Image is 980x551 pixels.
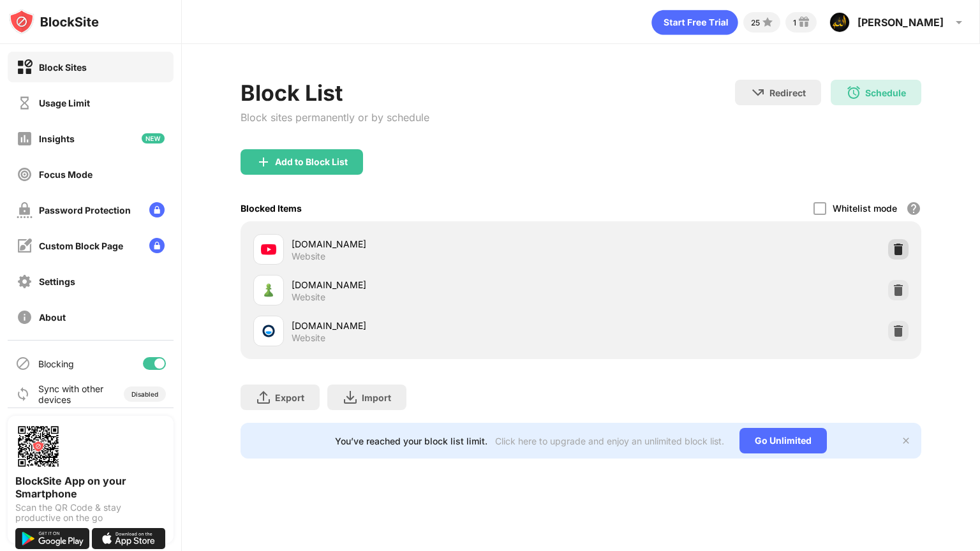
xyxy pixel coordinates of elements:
[292,291,325,303] div: Website
[495,436,724,446] div: Click here to upgrade and enjoy an unlimited block list.
[833,203,897,214] div: Whitelist mode
[292,319,581,332] div: [DOMAIN_NAME]
[15,474,166,500] div: BlockSite App on your Smartphone
[142,133,165,143] img: new-icon.svg
[901,436,911,446] img: x-button.svg
[38,358,74,369] div: Blocking
[17,131,33,147] img: insights-off.svg
[39,133,75,144] div: Insights
[39,276,75,287] div: Settings
[15,423,61,469] img: options-page-qr-code.png
[39,98,90,108] div: Usage Limit
[38,383,104,405] div: Sync with other devices
[39,169,93,180] div: Focus Mode
[739,428,827,453] div: Go Unlimited
[261,283,276,298] img: favicons
[865,87,906,98] div: Schedule
[39,205,131,216] div: Password Protection
[275,157,348,167] div: Add to Block List
[17,309,33,325] img: about-off.svg
[261,323,276,339] img: favicons
[15,386,31,402] img: sync-icon.svg
[17,238,33,254] img: customize-block-page-off.svg
[131,390,158,398] div: Disabled
[362,392,391,403] div: Import
[275,392,304,403] div: Export
[292,251,325,262] div: Website
[9,9,99,34] img: logo-blocksite.svg
[292,278,581,291] div: [DOMAIN_NAME]
[769,87,806,98] div: Redirect
[241,111,429,124] div: Block sites permanently or by schedule
[292,237,581,251] div: [DOMAIN_NAME]
[651,10,738,35] div: animation
[39,240,123,251] div: Custom Block Page
[17,274,33,290] img: settings-off.svg
[241,203,302,214] div: Blocked Items
[17,95,33,111] img: time-usage-off.svg
[793,18,796,27] div: 1
[335,436,487,446] div: You’ve reached your block list limit.
[261,242,276,257] img: favicons
[829,12,850,33] img: ACg8ocL3ggADtxoeohFdguSZOVVOV6YiAPFQ6xDg5Xv7yO_vz777NoE=s96-c
[39,62,87,73] div: Block Sites
[17,166,33,182] img: focus-off.svg
[92,528,166,549] img: download-on-the-app-store.svg
[39,312,66,323] div: About
[751,18,760,27] div: 25
[241,80,429,106] div: Block List
[15,503,166,523] div: Scan the QR Code & stay productive on the go
[17,202,33,218] img: password-protection-off.svg
[760,15,775,30] img: points-small.svg
[149,202,165,217] img: lock-menu.svg
[17,59,33,75] img: block-on.svg
[857,16,944,29] div: [PERSON_NAME]
[292,332,325,344] div: Website
[149,238,165,253] img: lock-menu.svg
[15,356,31,371] img: blocking-icon.svg
[796,15,812,30] img: reward-small.svg
[15,528,89,549] img: get-it-on-google-play.svg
